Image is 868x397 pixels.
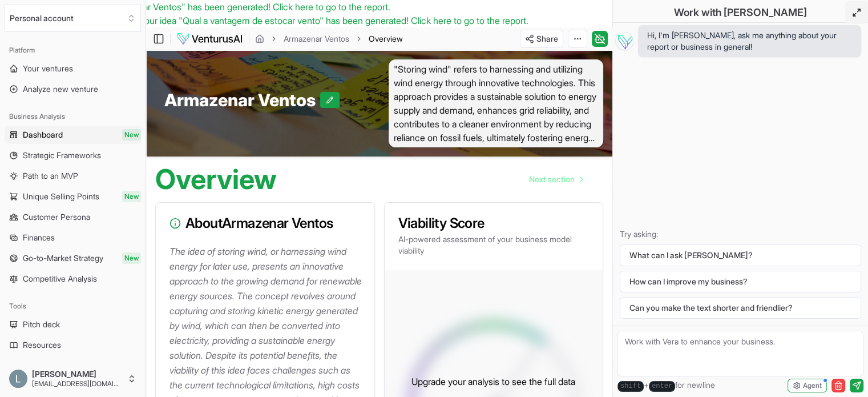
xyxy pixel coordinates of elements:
span: Next section [529,174,575,185]
a: Strategic Frameworks [5,146,141,165]
nav: breadcrumb [255,33,403,45]
button: What can I ask [PERSON_NAME]? [620,244,861,266]
button: Share [520,30,563,48]
span: New [122,252,141,264]
a: TheBusiness Analysissection for your idea "Qual a vantagem de estocar vento" has been generated! ... [7,15,528,26]
span: Path to an MVP [23,170,78,182]
span: [EMAIL_ADDRESS][DOMAIN_NAME] [32,379,123,388]
span: The report for your idea " " has been generated! Click here to go to the report. [7,1,390,13]
div: Business Analysis [5,107,141,126]
p: Upgrade your analysis to see the full data [411,375,575,388]
span: The section for your idea " " has been generated! Click here to go to the report. [7,15,528,26]
p: AI-powered assessment of your business model viability [398,234,590,256]
a: Unique Selling PointsNew [5,187,141,206]
span: Dashboard [23,129,63,141]
span: Analyze new venture [23,83,98,95]
img: logo [176,32,243,46]
a: Your ventures [5,59,141,78]
a: Pitch deck [5,315,141,334]
span: New [122,129,141,141]
span: Unique Selling Points [23,191,99,202]
button: Agent [788,379,827,392]
span: Hi, I'm [PERSON_NAME], ask me anything about your report or business in general! [647,30,852,53]
span: [PERSON_NAME] [32,369,123,379]
button: How can I improve my business? [620,271,861,292]
a: The report for your idea "Armazenar Ventos" has been generated! Click here to go to the report. [7,1,390,13]
h2: Work with [PERSON_NAME] [674,5,807,21]
span: Resources [23,339,61,351]
div: Platform [5,41,141,59]
img: Vera [615,32,633,50]
h3: About Armazenar Ventos [169,216,361,230]
a: Competitive Analysis [5,270,141,288]
span: Competitive Analysis [23,273,97,284]
a: Go to next page [520,168,592,191]
button: [PERSON_NAME][EMAIL_ADDRESS][DOMAIN_NAME] [5,365,141,392]
span: Your ventures [23,63,73,74]
a: Armazenar Ventos [284,33,349,45]
span: "Storing wind" refers to harnessing and utilizing wind energy through innovative technologies. Th... [389,59,604,147]
a: Path to an MVP [5,167,141,185]
span: Agent [803,381,822,390]
a: Analyze new venture [5,80,141,98]
span: Qual a vantagem de estocar vento [183,15,320,26]
p: Try asking: [620,228,861,240]
span: Pitch deck [23,319,60,330]
a: Customer Persona [5,208,141,226]
kbd: enter [649,381,675,392]
span: New [122,191,141,202]
span: + for newline [617,379,715,392]
span: Overview [369,33,403,45]
img: ACg8ocJnpkV83rIFapKzpJp0fjxyDr2jsYSMWScz5vz8933zN56ryA=s96-c [9,370,27,388]
a: Finances [5,228,141,247]
span: Finances [23,232,55,243]
a: Resources [5,336,141,354]
button: Select an organization [5,5,141,32]
h3: Viability Score [398,216,590,230]
span: Go-to-Market Strategy [23,252,103,264]
a: DashboardNew [5,126,141,144]
div: Tools [5,297,141,315]
span: Customer Persona [23,211,90,223]
kbd: shift [617,381,644,392]
h1: Overview [155,166,277,193]
button: Can you make the text shorter and friendlier? [620,297,861,319]
span: Armazenar Ventos [164,90,320,110]
span: Share [536,33,558,45]
span: Strategic Frameworks [23,150,101,161]
a: Go-to-Market StrategyNew [5,249,141,267]
nav: pagination [520,168,592,191]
